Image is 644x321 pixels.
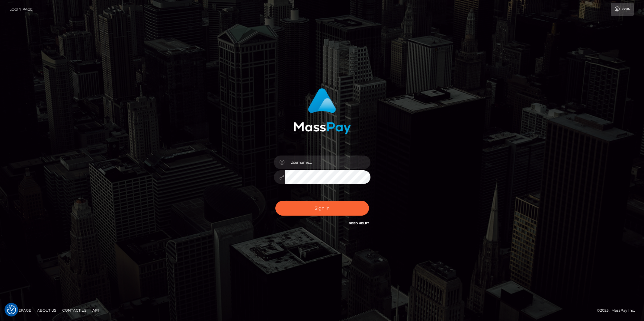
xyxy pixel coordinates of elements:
[349,221,369,225] a: Need Help?
[7,305,16,314] img: Revisit consent button
[7,306,34,315] a: Homepage
[293,88,351,134] img: MassPay Login
[611,3,634,16] a: Login
[60,306,89,315] a: Contact Us
[7,305,16,314] button: Consent Preferences
[9,3,33,16] a: Login Page
[285,156,370,169] input: Username...
[35,306,59,315] a: About Us
[90,306,101,315] a: API
[275,201,369,216] button: Sign in
[597,307,639,314] div: © 2025 , MassPay Inc.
